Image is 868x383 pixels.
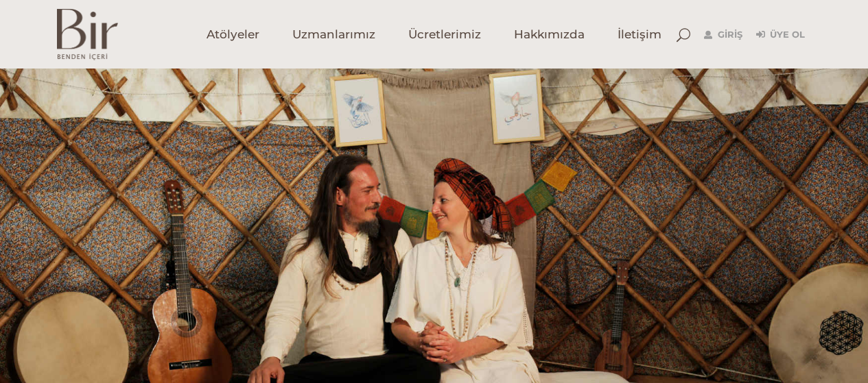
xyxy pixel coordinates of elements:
[514,27,585,42] span: Hakkımızda
[704,27,742,43] a: Giriş
[207,27,259,42] span: Atölyeler
[292,27,375,42] span: Uzmanlarımız
[756,27,805,43] a: Üye Ol
[408,27,481,42] span: Ücretlerimiz
[618,27,661,42] span: İletişim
